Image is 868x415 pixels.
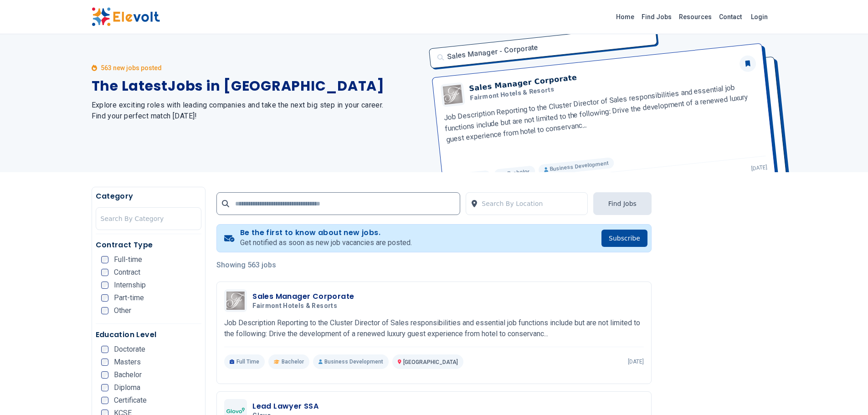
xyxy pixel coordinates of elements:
[224,318,644,339] p: Job Description Reporting to the Cluster Director of Sales responsibilities and essential job fun...
[96,240,202,251] h5: Contract Type
[313,354,389,369] p: Business Development
[92,78,423,94] h1: The Latest Jobs in [GEOGRAPHIC_DATA]
[114,371,142,379] span: Bachelor
[224,289,644,369] a: Fairmont Hotels & ResortsSales Manager CorporateFairmont Hotels & ResortsJob Description Reportin...
[252,302,337,310] span: Fairmont Hotels & Resorts
[114,256,142,263] span: Full-time
[114,269,140,276] span: Contract
[745,8,773,26] a: Login
[282,358,304,365] span: Bachelor
[252,401,318,412] h3: Lead Lawyer SSA
[101,282,108,289] input: Internship
[101,371,108,379] input: Bachelor
[114,282,146,289] span: Internship
[612,10,638,24] a: Home
[96,329,202,340] h5: Education Level
[92,100,423,122] h2: Explore exciting roles with leading companies and take the next big step in your career. Find you...
[403,359,458,365] span: [GEOGRAPHIC_DATA]
[101,269,108,276] input: Contract
[101,384,108,391] input: Diploma
[101,307,108,314] input: Other
[101,346,108,353] input: Doctorate
[638,10,675,24] a: Find Jobs
[240,237,412,248] p: Get notified as soon as new job vacancies are posted.
[114,384,140,391] span: Diploma
[114,307,131,314] span: Other
[114,294,144,302] span: Part-time
[593,192,652,215] button: Find Jobs
[92,7,160,26] img: Elevolt
[114,346,145,353] span: Doctorate
[96,191,202,202] h5: Category
[114,359,141,366] span: Masters
[216,260,652,271] p: Showing 563 jobs
[628,358,644,365] p: [DATE]
[252,291,354,302] h3: Sales Manager Corporate
[601,230,647,247] button: Subscribe
[675,10,715,24] a: Resources
[101,63,162,72] p: 563 new jobs posted
[226,408,245,414] img: Glovo
[715,10,745,24] a: Contact
[226,292,245,310] img: Fairmont Hotels & Resorts
[240,228,412,237] h4: Be the first to know about new jobs.
[101,294,108,302] input: Part-time
[114,397,147,404] span: Certificate
[822,371,868,415] iframe: Chat Widget
[101,397,108,404] input: Certificate
[224,354,265,369] p: Full Time
[101,256,108,263] input: Full-time
[101,359,108,366] input: Masters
